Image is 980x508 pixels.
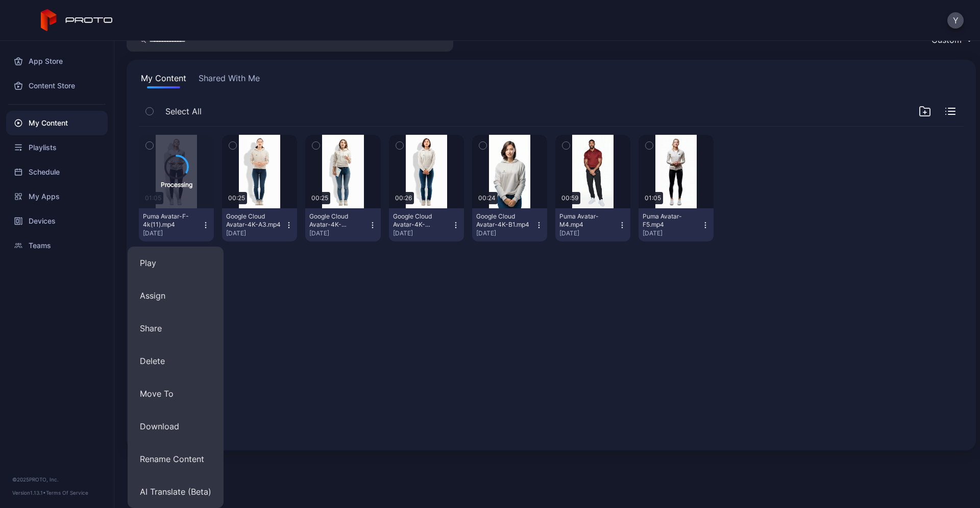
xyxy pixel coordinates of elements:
span: Select All [165,105,202,117]
a: Playlists [6,135,108,160]
div: Google Cloud Avatar-4K-A2(3).mp4 [309,212,365,229]
button: Assign [128,279,224,312]
div: [DATE] [559,229,618,237]
div: Google Cloud Avatar-4K-B1.mp4 [476,212,532,229]
div: Processing [161,179,192,189]
button: Google Cloud Avatar-4K-A1(1).mp4[DATE] [389,208,464,241]
div: [DATE] [393,229,452,237]
button: Download [128,410,224,443]
div: Google Cloud Avatar-4K-A3.mp4 [226,212,282,229]
div: [DATE] [226,229,285,237]
div: Puma Avatar-F5.mp4 [643,212,699,229]
a: Terms Of Service [46,490,88,496]
button: AI Translate (Beta) [128,475,224,508]
div: Puma Avatar-F-4k(11).mp4 [143,212,199,229]
button: Google Cloud Avatar-4K-B1.mp4[DATE] [472,208,547,241]
div: [DATE] [643,229,701,237]
button: Puma Avatar-M4.mp4[DATE] [555,208,630,241]
button: Y [947,12,964,29]
a: Content Store [6,74,108,98]
div: [DATE] [143,229,202,237]
a: Teams [6,233,108,258]
a: My Apps [6,184,108,209]
div: Puma Avatar-M4.mp4 [559,212,616,229]
button: Puma Avatar-F-4k(11).mp4[DATE] [139,208,214,241]
div: [DATE] [476,229,535,237]
button: Share [128,312,224,345]
div: [DATE] [309,229,368,237]
button: My Content [139,72,188,88]
a: Schedule [6,160,108,184]
button: Shared With Me [197,72,262,88]
div: © 2025 PROTO, Inc. [12,475,102,483]
span: Version 1.13.1 • [12,490,46,496]
a: My Content [6,111,108,135]
button: Play [128,247,224,279]
button: Rename Content [128,443,224,475]
button: Delete [128,345,224,377]
button: Move To [128,377,224,410]
a: App Store [6,49,108,74]
a: Devices [6,209,108,233]
button: Google Cloud Avatar-4K-A3.mp4[DATE] [222,208,297,241]
div: Google Cloud Avatar-4K-A1(1).mp4 [393,212,449,229]
button: Google Cloud Avatar-4K-A2(3).mp4[DATE] [305,208,380,241]
button: Puma Avatar-F5.mp4[DATE] [639,208,714,241]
